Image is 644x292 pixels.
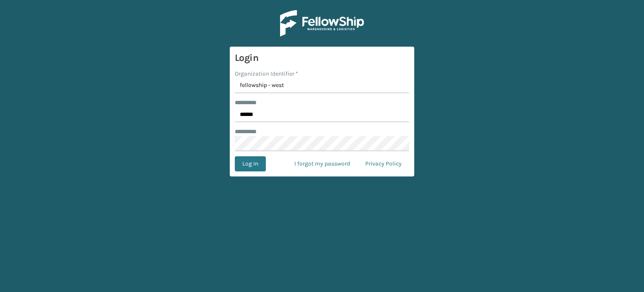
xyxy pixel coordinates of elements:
[235,69,298,78] label: Organization Identifier
[235,156,266,171] button: Log In
[358,156,409,171] a: Privacy Policy
[235,52,409,64] h3: Login
[280,10,364,37] img: Logo
[287,156,358,171] a: I forgot my password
